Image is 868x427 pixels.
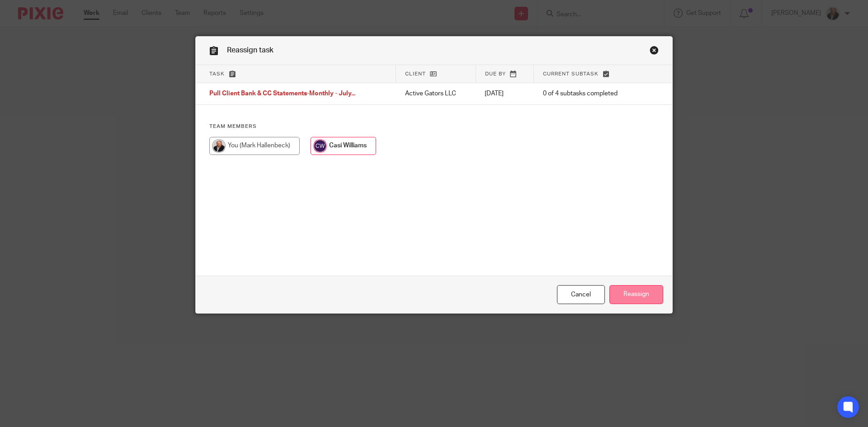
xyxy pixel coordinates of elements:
[209,123,659,130] h4: Team members
[650,46,659,58] a: Close this dialog window
[485,89,524,98] p: [DATE]
[209,71,225,76] span: Task
[405,71,426,76] span: Client
[209,91,355,97] span: Pull Client Bank & CC Statements-Monthly - July...
[227,47,274,54] span: Reassign task
[557,285,605,305] a: Close this dialog window
[485,71,506,76] span: Due by
[609,285,663,305] input: Reassign
[543,71,599,76] span: Current subtask
[405,89,467,98] p: Active Gators LLC
[534,83,641,105] td: 0 of 4 subtasks completed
